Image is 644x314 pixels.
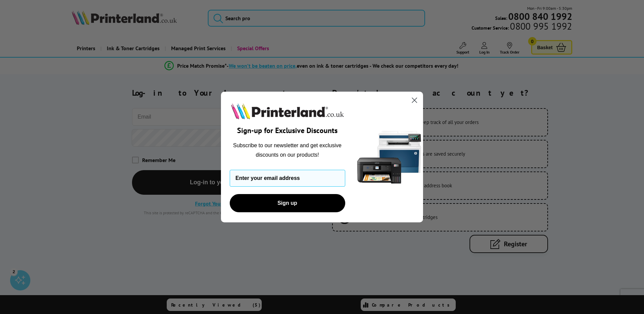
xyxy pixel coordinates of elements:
button: Sign up [230,194,345,212]
img: 5290a21f-4df8-4860-95f4-ea1e8d0e8904.png [356,92,423,223]
button: Close dialog [409,94,420,106]
span: Subscribe to our newsletter and get exclusive discounts on our products! [233,143,342,158]
input: Enter your email address [230,170,345,187]
span: Sign-up for Exclusive Discounts [237,126,338,135]
img: Printerland.co.uk [230,102,345,121]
